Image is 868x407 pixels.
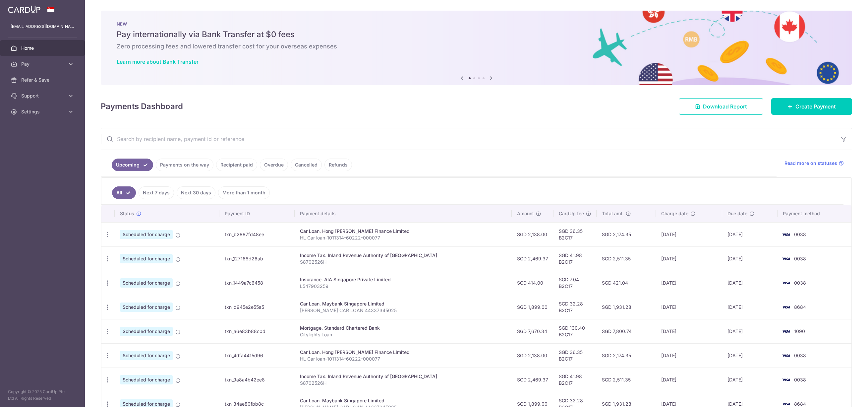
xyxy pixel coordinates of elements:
td: SGD 2,174.35 [597,343,656,368]
a: Read more on statuses [784,160,844,167]
p: Citylights Loan [300,331,506,338]
span: 8684 [794,304,806,310]
span: Refer & Save [21,77,65,83]
span: Charge date [661,210,688,217]
td: SGD 36.35 B2C17 [553,222,597,246]
a: Upcoming [112,159,153,171]
div: Car Loan. Hong [PERSON_NAME] Finance Limited [300,228,506,235]
img: Bank Card [780,376,793,384]
td: [DATE] [656,271,722,295]
td: SGD 1,931.28 [597,295,656,319]
td: SGD 36.35 B2C17 [553,343,597,368]
span: Amount [517,210,534,217]
p: S8702526H [300,380,506,386]
td: [DATE] [656,368,722,392]
iframe: Opens a widget where you can find more information [826,387,861,404]
span: Download Report [703,102,747,110]
p: [PERSON_NAME] CAR LOAN 44337345025 [300,307,506,314]
a: Learn more about Bank Transfer [117,58,199,65]
td: SGD 2,469.37 [512,246,553,271]
p: HL Car loan-1011314-60222-000077 [300,356,506,362]
td: [DATE] [656,246,722,271]
img: Bank Card [780,255,793,263]
a: Recipient paid [216,159,257,171]
a: Next 7 days [139,186,174,199]
span: 0038 [794,280,806,286]
td: txn_4dfa4415d96 [219,343,295,368]
img: Bank Card [780,327,793,335]
span: Due date [727,210,747,217]
span: 0038 [794,256,806,261]
div: Mortgage. Standard Chartered Bank [300,325,506,331]
span: 1090 [794,328,805,334]
h5: Pay internationally via Bank Transfer at $0 fees [117,29,836,40]
span: 8684 [794,401,806,407]
span: 0038 [794,377,806,382]
td: SGD 2,138.00 [512,222,553,246]
td: [DATE] [722,271,778,295]
td: [DATE] [722,295,778,319]
div: Car Loan. Maybank Singapore Limited [300,301,506,307]
th: Payment method [778,205,851,222]
span: Create Payment [795,102,836,110]
span: Settings [21,108,65,115]
div: Car Loan. Hong [PERSON_NAME] Finance Limited [300,349,506,356]
th: Payment details [295,205,512,222]
td: SGD 421.04 [597,271,656,295]
td: txn_b2887fd48ee [219,222,295,246]
span: Scheduled for charge [120,375,173,384]
td: SGD 7.04 B2C17 [553,271,597,295]
th: Payment ID [219,205,295,222]
span: Scheduled for charge [120,278,173,288]
td: [DATE] [722,343,778,368]
td: SGD 7,670.34 [512,319,553,343]
span: CardUp fee [559,210,584,217]
input: Search by recipient name, payment id or reference [101,128,836,150]
td: SGD 1,899.00 [512,295,553,319]
td: [DATE] [656,295,722,319]
td: SGD 2,174.35 [597,222,656,246]
div: Income Tax. Inland Revenue Authority of [GEOGRAPHIC_DATA] [300,252,506,259]
span: Scheduled for charge [120,254,173,263]
td: txn_1449a7c6458 [219,271,295,295]
h4: Payments Dashboard [101,101,183,112]
a: Overdue [260,159,288,171]
a: More than 1 month [218,186,270,199]
a: Next 30 days [177,186,215,199]
a: Download Report [679,98,763,115]
p: L547903259 [300,283,506,290]
img: Bank Card [780,352,793,360]
a: Create Payment [771,98,852,115]
div: Insurance. AIA Singapore Private Limited [300,276,506,283]
span: Pay [21,61,65,67]
a: All [112,186,136,199]
span: Read more on statuses [784,160,837,167]
span: 0038 [794,353,806,358]
a: Cancelled [291,159,322,171]
td: [DATE] [722,222,778,246]
span: Scheduled for charge [120,303,173,312]
span: Support [21,93,65,99]
td: SGD 7,800.74 [597,319,656,343]
span: Scheduled for charge [120,327,173,336]
img: Bank Card [780,303,793,311]
a: Refunds [324,159,352,171]
span: Total amt. [602,210,624,217]
td: SGD 41.98 B2C17 [553,368,597,392]
td: SGD 41.98 B2C17 [553,246,597,271]
td: [DATE] [722,246,778,271]
a: Payments on the way [156,159,213,171]
div: Car Loan. Maybank Singapore Limited [300,397,506,404]
td: SGD 2,469.37 [512,368,553,392]
td: [DATE] [656,319,722,343]
td: SGD 2,138.00 [512,343,553,368]
td: SGD 32.28 B2C17 [553,295,597,319]
span: Scheduled for charge [120,230,173,239]
td: txn_127168d26ab [219,246,295,271]
img: Bank Card [780,231,793,238]
td: SGD 414.00 [512,271,553,295]
td: txn_d945e2e55a5 [219,295,295,319]
img: Bank Card [780,279,793,287]
h6: Zero processing fees and lowered transfer cost for your overseas expenses [117,42,836,50]
td: txn_a6e83b88c0d [219,319,295,343]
